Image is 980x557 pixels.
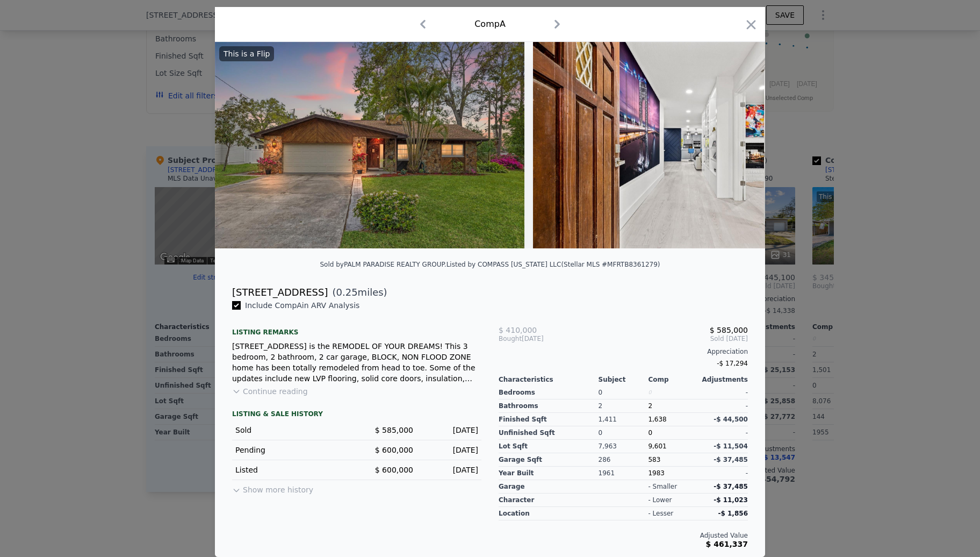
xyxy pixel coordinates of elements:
[714,416,748,423] span: -$ 44,500
[599,467,648,480] div: 1961
[422,445,478,455] div: [DATE]
[375,466,413,474] span: $ 600,000
[648,386,698,399] div: 0
[336,287,358,298] span: 0.25
[648,482,677,491] div: - smaller
[698,426,748,440] div: -
[499,375,599,384] div: Characteristics
[714,496,748,504] span: -$ 11,023
[232,319,481,337] div: Listing remarks
[599,440,648,453] div: 7,963
[714,483,748,490] span: -$ 37,485
[474,18,506,31] div: Comp A
[499,453,599,467] div: Garage Sqft
[599,399,648,413] div: 2
[375,426,413,434] span: $ 585,000
[499,480,599,494] div: garage
[499,531,748,540] div: Adjusted Value
[499,467,599,480] div: Year Built
[648,416,666,423] span: 1,638
[241,301,364,310] span: Include Comp A in ARV Analysis
[648,399,698,413] div: 2
[215,42,524,248] img: Property Img
[499,386,599,399] div: Bedrooms
[235,425,348,435] div: Sold
[235,445,348,455] div: Pending
[375,446,413,454] span: $ 600,000
[599,386,648,399] div: 0
[232,285,328,300] div: [STREET_ADDRESS]
[648,509,673,518] div: - lesser
[599,413,648,426] div: 1,411
[648,467,698,480] div: 1983
[235,465,348,475] div: Listed
[706,540,748,548] span: $ 461,337
[499,413,599,426] div: Finished Sqft
[648,442,666,450] span: 9,601
[698,375,748,384] div: Adjustments
[718,510,748,517] span: -$ 1,856
[648,429,652,437] span: 0
[648,456,660,463] span: 583
[714,442,748,450] span: -$ 11,504
[499,334,582,343] div: [DATE]
[648,375,698,384] div: Comp
[648,496,672,504] div: - lower
[328,285,387,300] span: ( miles)
[599,426,648,440] div: 0
[499,507,599,520] div: location
[232,386,308,397] button: Continue reading
[599,453,648,467] div: 286
[320,261,446,268] div: Sold by PALM PARADISE REALTY GROUP .
[499,440,599,453] div: Lot Sqft
[446,261,660,268] div: Listed by COMPASS [US_STATE] LLC (Stellar MLS #MFRTB8361279)
[422,425,478,435] div: [DATE]
[499,426,599,440] div: Unfinished Sqft
[698,386,748,399] div: -
[219,46,274,61] div: This is a Flip
[499,347,748,356] div: Appreciation
[232,341,481,384] div: [STREET_ADDRESS] is the REMODEL OF YOUR DREAMS! This 3 bedroom, 2 bathroom, 2 car garage, BLOCK, ...
[714,456,748,463] span: -$ 37,485
[533,42,842,248] img: Property Img
[710,326,748,334] span: $ 585,000
[499,334,522,343] span: Bought
[698,467,748,480] div: -
[232,480,313,495] button: Show more history
[499,326,537,334] span: $ 410,000
[232,410,481,420] div: LISTING & SALE HISTORY
[499,399,599,413] div: Bathrooms
[499,494,599,507] div: character
[599,375,648,384] div: Subject
[422,465,478,475] div: [DATE]
[698,399,748,413] div: -
[717,360,748,367] span: -$ 17,294
[582,334,748,343] span: Sold [DATE]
